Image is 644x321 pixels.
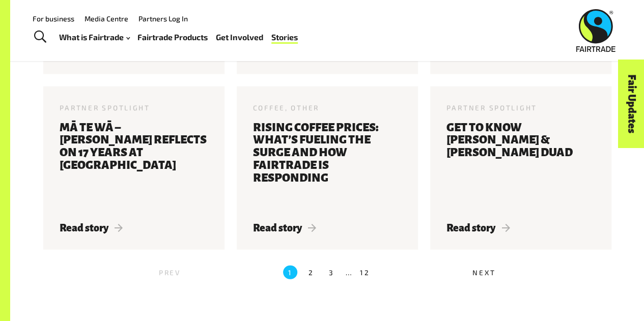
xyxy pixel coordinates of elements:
[43,86,225,250] a: Partner Spotlight Mā Te Wā – [PERSON_NAME] reflects on 17 years at [GEOGRAPHIC_DATA] Read story
[253,222,317,234] span: Read story
[216,30,263,44] a: Get Involved
[346,266,353,279] li: …
[576,9,615,52] img: Fairtrade Australia New Zealand logo
[283,266,297,279] label: 1
[138,14,188,23] a: Partners Log In
[137,30,208,44] a: Fairtrade Products
[304,266,318,279] label: 2
[446,122,595,210] h3: Get to know [PERSON_NAME] & [PERSON_NAME] Duad
[446,103,537,112] span: Partner Spotlight
[325,266,339,279] label: 3
[472,268,495,277] span: Next
[253,122,402,210] h3: Rising Coffee Prices: What’s fueling the surge and how Fairtrade is responding
[430,86,611,250] a: Partner Spotlight Get to know [PERSON_NAME] & [PERSON_NAME] Duad Read story
[85,14,128,23] a: Media Centre
[253,103,319,112] span: Coffee, Other
[60,222,123,234] span: Read story
[59,30,130,44] a: What is Fairtrade
[271,30,298,44] a: Stories
[60,103,150,112] span: Partner Spotlight
[237,86,418,250] a: Coffee, Other Rising Coffee Prices: What’s fueling the surge and how Fairtrade is responding Read...
[446,222,510,234] span: Read story
[27,24,52,50] a: Toggle Search
[33,14,74,23] a: For business
[60,122,208,210] h3: Mā Te Wā – [PERSON_NAME] reflects on 17 years at [GEOGRAPHIC_DATA]
[360,266,370,279] label: 12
